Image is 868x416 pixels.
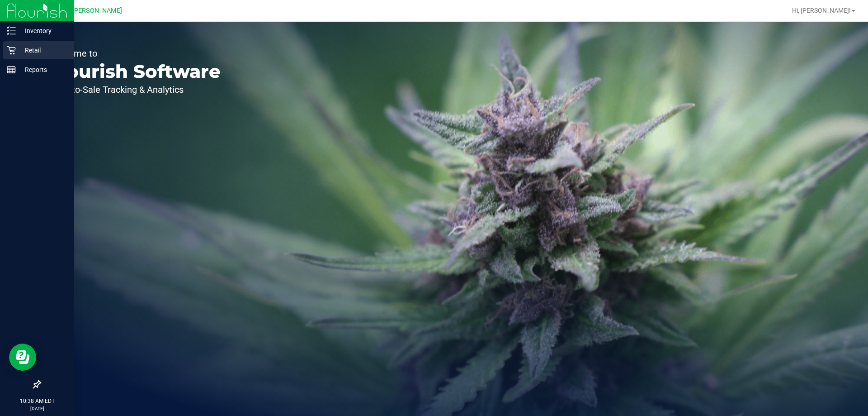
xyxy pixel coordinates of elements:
[49,85,221,94] p: Seed-to-Sale Tracking & Analytics
[9,344,36,371] iframe: Resource center
[7,46,16,55] inline-svg: Retail
[4,397,70,405] p: 10:38 AM EDT
[792,7,851,14] span: Hi, [PERSON_NAME]!
[16,25,70,36] p: Inventory
[16,64,70,75] p: Reports
[7,65,16,74] inline-svg: Reports
[4,405,70,412] p: [DATE]
[7,26,16,35] inline-svg: Inventory
[16,45,70,56] p: Retail
[49,49,221,58] p: Welcome to
[49,62,221,81] p: Flourish Software
[63,7,122,14] span: Ft. [PERSON_NAME]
